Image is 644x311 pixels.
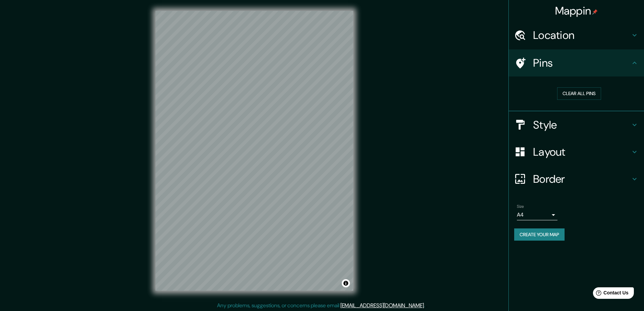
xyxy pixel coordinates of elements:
div: . [426,302,427,310]
div: Layout [509,138,644,165]
div: Style [509,111,644,138]
h4: Layout [533,145,630,159]
img: pin-icon.png [592,9,598,15]
h4: Border [533,172,630,186]
p: Any problems, suggestions, or concerns please email . [217,302,425,310]
button: Create your map [514,228,565,241]
label: Size [517,203,524,209]
canvas: Map [156,11,353,291]
div: Pins [509,49,644,76]
a: [EMAIL_ADDRESS][DOMAIN_NAME] [340,302,424,309]
div: Border [509,165,644,193]
button: Toggle attribution [342,279,350,287]
div: A4 [517,209,557,220]
button: Clear all pins [557,87,601,100]
h4: Mappin [555,4,598,18]
h4: Style [533,118,630,132]
h4: Location [533,28,630,42]
div: . [425,302,426,310]
div: Location [509,22,644,49]
iframe: Help widget launcher [584,285,637,304]
h4: Pins [533,56,630,70]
